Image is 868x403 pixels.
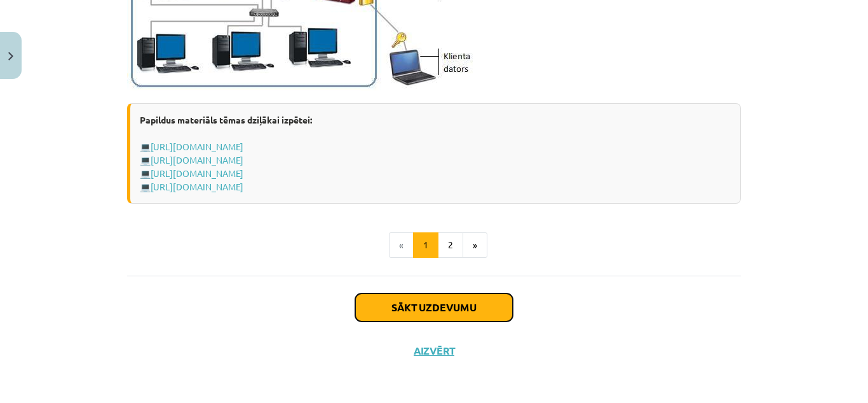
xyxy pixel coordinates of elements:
[413,232,438,258] button: 1
[8,52,13,60] img: icon-close-lesson-0947bae3869378f0d4975bcd49f059093ad1ed9edebbc8119c70593378902aed.svg
[355,293,513,322] button: Sākt uzdevumu
[127,232,741,258] nav: Page navigation example
[410,344,458,357] button: Aizvērt
[151,181,243,192] a: [URL][DOMAIN_NAME]
[151,154,243,166] a: [URL][DOMAIN_NAME]
[127,103,741,204] div: 💻 💻 💻 💻
[463,232,487,258] button: »
[438,232,463,258] button: 2
[151,141,243,152] a: [URL][DOMAIN_NAME]
[140,114,312,125] strong: Papildus materiāls tēmas dziļākai izpētei:
[151,167,243,179] a: [URL][DOMAIN_NAME]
